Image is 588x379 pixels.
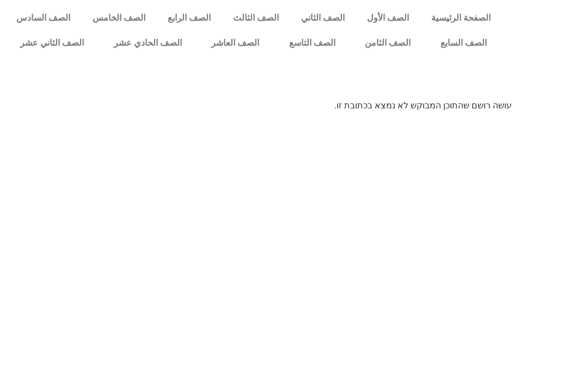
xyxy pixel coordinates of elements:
[420,5,501,30] a: الصفحة الرئيسية
[290,5,356,30] a: الصف الثاني
[5,5,82,30] a: الصف السادس
[197,30,274,56] a: الصف العاشر
[274,30,350,56] a: الصف التاسع
[356,5,420,30] a: الصف الأول
[222,5,290,30] a: الصف الثالث
[5,30,99,56] a: الصف الثاني عشر
[82,5,157,30] a: الصف الخامس
[99,30,197,56] a: الصف الحادي عشر
[425,30,501,56] a: الصف السابع
[76,99,512,112] p: עושה רושם שהתוכן המבוקש לא נמצא בכתובת זו.
[157,5,222,30] a: الصف الرابع
[350,30,426,56] a: الصف الثامن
